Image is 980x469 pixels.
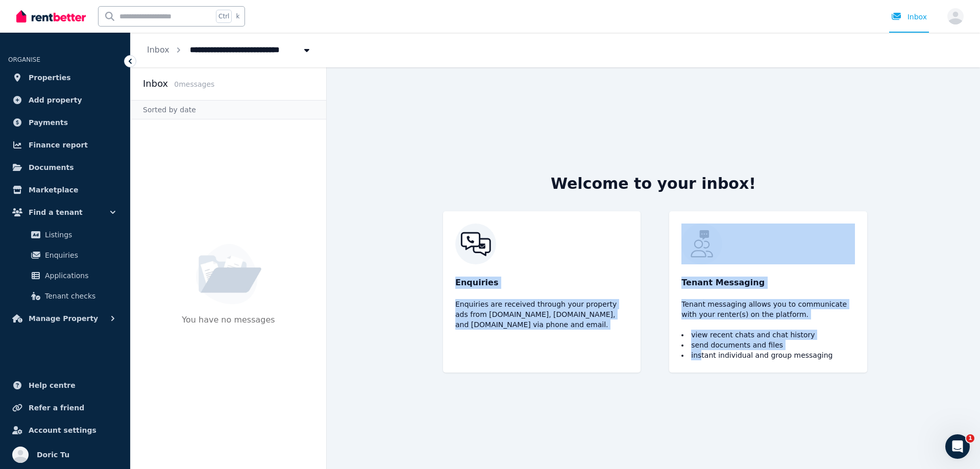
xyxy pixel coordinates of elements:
[891,12,927,22] div: Inbox
[29,402,84,414] span: Refer a friend
[681,299,854,319] p: Tenant messaging allows you to communicate with your renter(s) on the platform.
[29,94,82,106] span: Add property
[12,225,118,245] a: Listings
[681,224,854,264] img: RentBetter Inbox
[8,67,122,88] a: Properties
[8,180,122,200] a: Marketplace
[681,330,854,340] li: view recent chats and chat history
[455,277,628,289] p: Enquiries
[196,244,261,304] img: No Message Available
[8,157,122,178] a: Documents
[681,277,765,289] span: Tenant Messaging
[131,100,326,119] div: Sorted by date
[12,286,118,306] a: Tenant checks
[8,202,122,223] button: Find a tenant
[8,90,122,110] a: Add property
[945,434,970,459] iframe: Intercom live chat
[8,308,122,329] button: Manage Property
[455,299,628,330] p: Enquiries are received through your property ads from [DOMAIN_NAME], [DOMAIN_NAME], and [DOMAIN_N...
[29,379,76,391] span: Help centre
[29,312,98,325] span: Manage Property
[143,77,168,91] h2: Inbox
[236,12,239,20] span: k
[8,135,122,155] a: Finance report
[29,424,96,436] span: Account settings
[8,420,122,440] a: Account settings
[29,71,71,84] span: Properties
[29,139,88,151] span: Finance report
[45,269,114,282] span: Applications
[29,161,74,174] span: Documents
[681,340,854,350] li: send documents and files
[8,56,40,63] span: ORGANISE
[12,245,118,265] a: Enquiries
[147,45,169,55] a: Inbox
[551,175,756,193] h2: Welcome to your inbox!
[681,350,854,360] li: instant individual and group messaging
[45,229,114,241] span: Listings
[455,224,628,264] img: RentBetter Inbox
[131,33,328,67] nav: Breadcrumb
[37,449,69,461] span: Doric Tu
[8,398,122,418] a: Refer a friend
[45,249,114,261] span: Enquiries
[29,184,78,196] span: Marketplace
[174,80,214,88] span: 0 message s
[182,314,275,344] p: You have no messages
[12,265,118,286] a: Applications
[8,375,122,396] a: Help centre
[29,206,83,218] span: Find a tenant
[216,10,232,23] span: Ctrl
[16,9,86,24] img: RentBetter
[29,116,68,129] span: Payments
[8,112,122,133] a: Payments
[45,290,114,302] span: Tenant checks
[966,434,974,442] span: 1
